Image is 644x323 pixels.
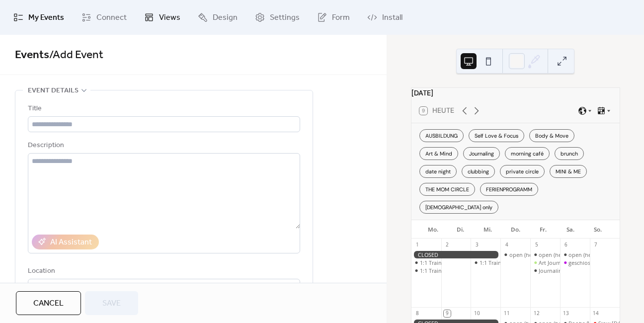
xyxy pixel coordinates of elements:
[360,4,410,31] a: Install
[270,12,300,24] span: Settings
[310,4,357,31] a: Form
[411,267,441,274] div: 1:1 Training mit Caterina
[28,85,79,97] span: Event details
[560,251,590,258] div: open (he)art café
[419,183,475,196] div: THE MOM CIRCLE
[411,251,501,258] div: CLOSED
[411,259,441,266] div: 1:1 Training mit Caterina
[533,242,540,248] div: 5
[213,12,238,24] span: Design
[419,129,464,142] div: AUSBILDUNG
[530,251,560,258] div: open (he)art café
[480,183,538,196] div: FERIENPROGRAMM
[137,4,188,31] a: Views
[480,259,563,266] div: 1:1 Training mit [PERSON_NAME]
[414,310,421,317] div: 8
[557,220,584,239] div: Sa.
[474,220,501,239] div: Mi.
[503,242,510,248] div: 4
[247,4,307,31] a: Settings
[444,242,451,248] div: 2
[568,251,612,258] div: open (he)art café
[96,12,127,24] span: Connect
[505,147,550,160] div: morning café
[28,265,298,277] div: Location
[332,12,350,24] span: Form
[419,220,447,239] div: Mo.
[28,140,298,152] div: Description
[444,310,451,317] div: 9
[28,12,64,24] span: My Events
[584,220,612,239] div: So.
[533,310,540,317] div: 12
[159,12,180,24] span: Views
[469,129,524,142] div: Self Love & Focus
[463,147,500,160] div: Journaling
[592,310,599,317] div: 14
[474,242,481,248] div: 3
[560,259,590,266] div: geschlossene Gesellschaft - doors closed
[420,259,504,266] div: 1:1 Training mit [PERSON_NAME]
[15,44,49,66] a: Events
[539,251,582,258] div: open (he)art café
[500,165,545,178] div: private circle
[592,242,599,248] div: 7
[563,242,570,248] div: 6
[74,4,134,31] a: Connect
[530,259,560,266] div: Art Journaling Workshop
[555,147,584,160] div: brunch
[419,165,457,178] div: date night
[447,220,474,239] div: Di.
[550,165,587,178] div: MINI & ME
[419,147,458,160] div: Art & Mind
[33,298,64,310] span: Cancel
[420,267,504,274] div: 1:1 Training mit [PERSON_NAME]
[414,242,421,248] div: 1
[419,201,498,214] div: [DEMOGRAPHIC_DATA] only
[500,251,530,258] div: open (he)art café
[530,267,560,274] div: Journaling Deep Dive: 2 Stunden für dich und deine Gedanken
[49,44,103,66] span: / Add Event
[6,4,72,31] a: My Events
[529,129,574,142] div: Body & Move
[509,251,553,258] div: open (he)art café
[190,4,245,31] a: Design
[28,103,298,115] div: Title
[502,220,529,239] div: Do.
[471,259,500,266] div: 1:1 Training mit Caterina
[539,259,602,266] div: Art Journaling Workshop
[503,310,510,317] div: 11
[529,220,557,239] div: Fr.
[474,310,481,317] div: 10
[16,291,81,315] button: Cancel
[382,12,402,24] span: Install
[462,165,495,178] div: clubbing
[411,88,620,99] div: [DATE]
[563,310,570,317] div: 13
